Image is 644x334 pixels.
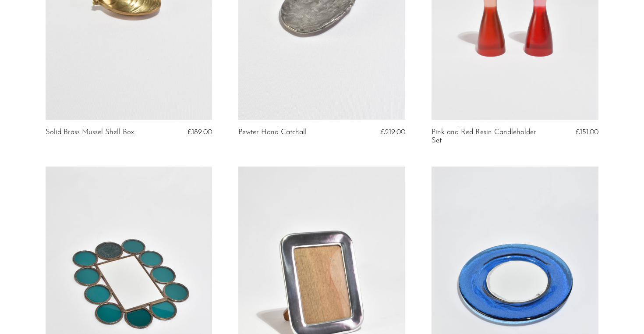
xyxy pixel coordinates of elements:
[46,128,134,136] a: Solid Brass Mussel Shell Box
[576,128,598,136] span: £151.00
[238,128,307,136] a: Pewter Hand Catchall
[432,128,543,145] a: Pink and Red Resin Candleholder Set
[381,128,405,136] span: £219.00
[188,128,212,136] span: £189.00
